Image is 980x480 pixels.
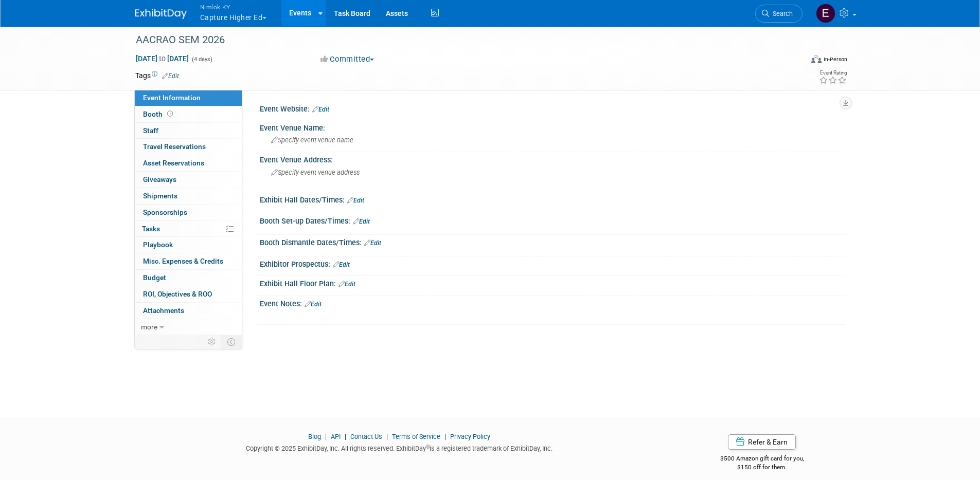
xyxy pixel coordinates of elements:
[143,241,173,249] span: Playbook
[135,319,242,335] a: more
[819,70,847,76] div: Event Rating
[135,155,242,171] a: Asset Reservations
[203,335,221,348] td: Personalize Event Tab Strip
[347,197,364,204] a: Edit
[260,152,845,165] div: Event Venue Address:
[135,205,242,220] a: Sponsorships
[742,53,848,69] div: Event Format
[141,323,157,331] span: more
[271,169,360,176] span: Specify event venue address
[200,2,267,12] span: Nimlok KY
[165,110,175,118] span: Booth not reserved yet
[317,54,378,65] button: Committed
[260,192,845,206] div: Exhibit Hall Dates/Times:
[135,172,242,188] a: Giveaways
[353,218,370,225] a: Edit
[342,433,349,440] span: |
[143,175,176,183] span: Giveaways
[331,433,341,440] a: API
[135,253,242,269] a: Misc. Expenses & Credits
[143,142,206,151] span: Travel Reservations
[260,296,845,309] div: Event Notes:
[143,94,201,102] span: Event Information
[260,276,845,289] div: Exhibit Hall Floor Plan:
[135,70,179,81] td: Tags
[135,303,242,319] a: Attachments
[135,54,189,63] span: [DATE] [DATE]
[157,54,167,63] span: to
[135,188,242,204] a: Shipments
[260,256,845,270] div: Exhibitor Prospectus:
[679,463,845,472] div: $150 off for them.
[191,56,212,63] span: (4 days)
[333,261,350,268] a: Edit
[260,120,845,133] div: Event Venue Name:
[135,237,242,253] a: Playbook
[755,5,803,23] a: Search
[143,257,223,265] span: Misc. Expenses & Credits
[312,106,329,113] a: Edit
[135,90,242,106] a: Event Information
[305,301,322,308] a: Edit
[135,270,242,286] a: Budget
[143,208,187,216] span: Sponsorships
[135,441,664,453] div: Copyright © 2025 ExhibitDay, Inc. All rights reserved. ExhibitDay is a registered trademark of Ex...
[260,213,845,227] div: Booth Set-up Dates/Times:
[442,433,449,440] span: |
[143,159,204,167] span: Asset Reservations
[811,55,822,63] img: Format-Inperson.png
[135,139,242,155] a: Travel Reservations
[143,306,184,315] span: Attachments
[142,225,160,233] span: Tasks
[143,273,166,282] span: Budget
[350,433,382,440] a: Contact Us
[221,335,242,348] td: Toggle Event Tabs
[143,192,177,200] span: Shipments
[135,9,187,19] img: ExhibitDay
[308,433,321,440] a: Blog
[728,434,796,450] a: Refer & Earn
[162,72,179,80] a: Edit
[323,433,329,440] span: |
[135,221,242,237] a: Tasks
[450,433,490,440] a: Privacy Policy
[143,126,158,135] span: Staff
[392,433,440,440] a: Terms of Service
[143,110,175,118] span: Booth
[679,448,845,471] div: $500 Amazon gift card for you,
[823,56,847,63] div: In-Person
[769,10,793,17] span: Search
[132,31,787,49] div: AACRAO SEM 2026
[143,290,212,298] span: ROI, Objectives & ROO
[426,444,430,450] sup: ®
[384,433,390,440] span: |
[135,106,242,122] a: Booth
[338,281,355,288] a: Edit
[364,239,381,247] a: Edit
[816,4,835,23] img: Elizabeth Griffin
[135,123,242,139] a: Staff
[260,101,845,115] div: Event Website:
[271,136,353,144] span: Specify event venue name
[260,235,845,248] div: Booth Dismantle Dates/Times:
[135,286,242,302] a: ROI, Objectives & ROO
